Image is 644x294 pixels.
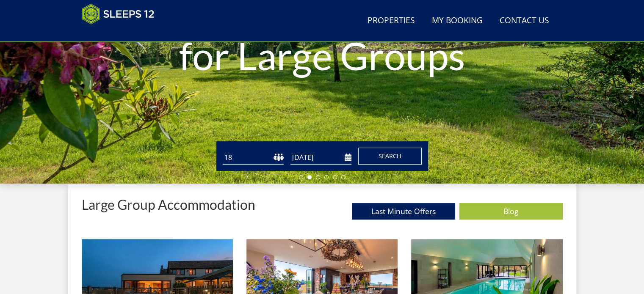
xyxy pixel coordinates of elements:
img: Sleeps 12 [82,3,155,25]
span: Search [379,152,401,160]
a: Blog [459,203,563,220]
a: Last Minute Offers [352,203,455,220]
input: Arrival Date [290,151,351,165]
button: Search [358,148,422,165]
iframe: Customer reviews powered by Trustpilot [77,30,166,37]
a: Contact Us [496,11,553,30]
a: My Booking [428,11,486,30]
a: Properties [364,11,418,30]
p: Large Group Accommodation [82,197,255,212]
